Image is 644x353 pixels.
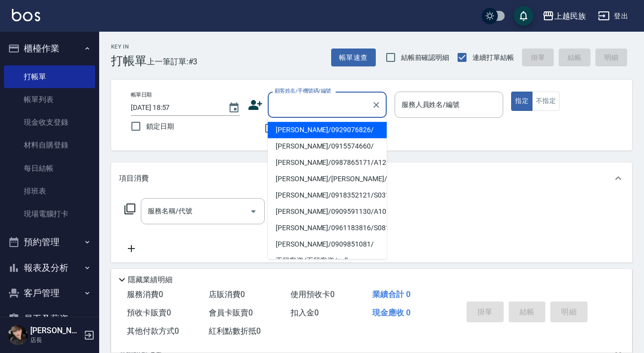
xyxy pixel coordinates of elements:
span: 上一筆訂單:#3 [147,55,198,68]
li: [PERSON_NAME]/0909851081/ [268,236,387,252]
img: Person [8,325,28,345]
p: 項目消費 [119,173,149,184]
button: Choose date, selected date is 2025-08-15 [222,96,246,120]
a: 打帳單 [4,65,95,88]
span: 業績合計 0 [372,290,410,299]
li: [PERSON_NAME]/0909591130/A102011 [268,203,387,220]
a: 排班表 [4,180,95,202]
div: 上越民族 [554,10,586,22]
button: 指定 [511,92,532,111]
div: 項目消費 [111,162,632,194]
li: [PERSON_NAME]/[PERSON_NAME]/null [268,171,387,187]
button: 帳單速查 [331,49,376,67]
button: 客戶管理 [4,280,95,306]
h5: [PERSON_NAME] [30,326,81,336]
span: 扣入金 0 [291,308,319,317]
li: [PERSON_NAME]/0987865171/A123121 [268,154,387,171]
span: 店販消費 0 [209,290,245,299]
li: [PERSON_NAME]/0918352121/S031922 [268,187,387,203]
button: 不指定 [532,92,560,111]
button: Open [245,203,261,219]
h3: 打帳單 [111,54,147,68]
span: 服務消費 0 [127,290,163,299]
p: 店長 [30,336,81,345]
button: 預約管理 [4,229,95,255]
button: 櫃檯作業 [4,36,95,61]
li: [PERSON_NAME]/0961183816/S081613 [268,220,387,236]
span: 鎖定日期 [146,121,174,132]
label: 顧客姓名/手機號碼/編號 [275,87,331,95]
li: 不留客資/不留客資/null [268,252,387,269]
span: 會員卡販賣 0 [209,308,253,317]
button: 上越民族 [538,6,590,26]
span: 連續打單結帳 [472,52,514,63]
button: 登出 [594,7,632,25]
img: Logo [12,9,40,21]
li: [PERSON_NAME]/0929076826/ [268,122,387,138]
span: 預收卡販賣 0 [127,308,171,317]
button: 員工及薪資 [4,306,95,332]
span: 使用預收卡 0 [291,290,335,299]
span: 結帳前確認明細 [401,52,450,63]
li: [PERSON_NAME]/0915574660/ [268,138,387,154]
h2: Key In [111,44,147,50]
input: YYYY/MM/DD hh:mm [131,100,218,116]
button: save [514,6,533,26]
label: 帳單日期 [131,91,152,99]
span: 現金應收 0 [372,308,410,317]
span: 紅利點數折抵 0 [209,326,261,336]
button: Clear [369,98,383,112]
button: 報表及分析 [4,255,95,281]
a: 現場電腦打卡 [4,202,95,225]
a: 材料自購登錄 [4,134,95,156]
p: 隱藏業績明細 [128,275,173,285]
a: 每日結帳 [4,157,95,180]
a: 現金收支登錄 [4,111,95,134]
span: 其他付款方式 0 [127,326,179,336]
a: 帳單列表 [4,88,95,111]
